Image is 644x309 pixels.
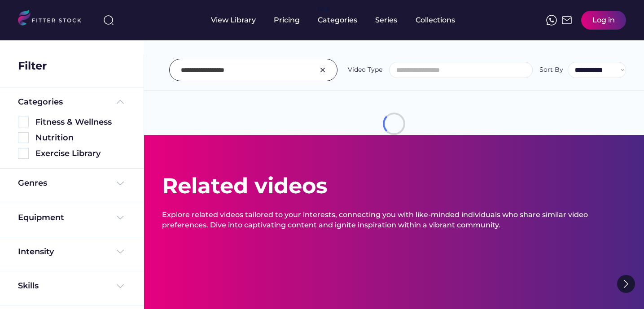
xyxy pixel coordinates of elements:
div: Filter [18,58,47,74]
div: Exercise Library [35,148,126,159]
img: Frame%20%284%29.svg [115,246,126,257]
img: Frame%20%285%29.svg [115,96,126,107]
div: Series [375,15,398,25]
div: Nutrition [35,132,126,144]
img: Frame%2051.svg [561,15,572,26]
div: Categories [18,96,63,108]
div: Skills [18,280,40,292]
img: Frame%20%284%29.svg [115,178,126,189]
div: Equipment [18,212,64,223]
img: Group%201000002326.svg [317,65,328,75]
div: Video Type [348,65,382,74]
div: fvck [318,4,329,13]
div: Related videos [162,171,327,201]
img: Group%201000002322%20%281%29.svg [617,275,635,293]
img: Frame%20%284%29.svg [115,212,126,223]
div: Categories [318,15,357,25]
div: Explore related videos tailored to your interests, connecting you with like-minded individuals wh... [162,210,626,230]
img: LOGO.svg [18,10,89,28]
img: Frame%20%284%29.svg [115,281,126,292]
div: Genres [18,178,47,189]
div: Intensity [18,246,54,257]
img: Rectangle%205126.svg [18,148,29,159]
div: View Library [211,15,256,25]
div: Collections [416,15,455,25]
img: meteor-icons_whatsapp%20%281%29.svg [546,15,557,26]
div: Log in [592,15,615,25]
img: Rectangle%205126.svg [18,117,29,127]
img: search-normal%203.svg [103,15,114,26]
div: Pricing [274,15,300,25]
img: Rectangle%205126.svg [18,132,29,143]
div: Sort By [539,65,563,74]
div: Fitness & Wellness [35,117,126,128]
